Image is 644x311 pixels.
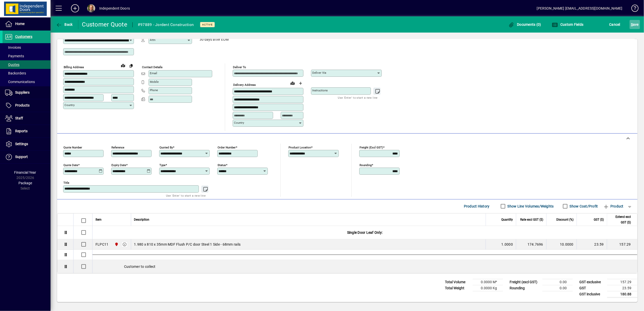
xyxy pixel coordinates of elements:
[603,202,624,210] span: Product
[14,170,36,174] span: Financial Year
[464,202,490,210] span: Product History
[607,279,637,285] td: 157.29
[542,285,573,291] td: 0.00
[92,226,637,239] div: Single Door Leaf Only:
[501,217,513,222] span: Quantity
[3,77,51,86] a: Communications
[3,138,51,150] a: Settings
[537,4,623,12] div: [PERSON_NAME] [EMAIL_ADDRESS][DOMAIN_NAME]
[360,145,383,149] mat-label: Freight (excl GST)
[15,22,25,26] span: Home
[134,217,150,222] span: Description
[507,279,542,285] td: Freight (excl GST)
[119,61,127,69] a: View on map
[502,242,513,247] span: 1.0000
[520,217,543,222] span: Rate excl GST ($)
[15,103,30,107] span: Products
[552,22,584,27] span: Custom Fields
[569,204,598,209] label: Show Cost/Profit
[150,71,157,75] mat-label: Email
[3,86,51,99] a: Suppliers
[63,163,78,167] mat-label: Quote date
[3,99,51,112] a: Products
[15,155,28,159] span: Support
[5,54,24,58] span: Payments
[3,69,51,77] a: Backorders
[577,279,607,285] td: GST exclusive
[200,38,229,42] span: 30 days after EOM
[3,18,51,30] a: Home
[96,242,109,247] div: FLPC11
[64,103,75,107] mat-label: Country
[138,21,194,29] div: #97889 - Jordent Construction
[312,71,326,74] mat-label: Deliver via
[507,204,554,209] label: Show Line Volumes/Weights
[233,65,246,69] mat-label: Deliver To
[551,20,585,29] button: Custom Fields
[289,145,311,149] mat-label: Product location
[150,38,155,42] mat-label: Attn
[99,4,130,12] div: Independent Doors
[3,43,51,52] a: Invoices
[134,242,241,247] span: 1.980 x 810 x 35mm MDF Flush P/C door Steel 1 Side - 68mm rails
[111,145,124,149] mat-label: Reference
[150,88,158,92] mat-label: Phone
[338,95,378,100] mat-hint: Use 'Enter' to start a new line
[442,285,473,291] td: Total Weight
[577,239,607,250] td: 23.59
[312,89,328,92] mat-label: Instructions
[289,79,297,87] a: View on map
[360,163,372,167] mat-label: Rounding
[577,285,607,291] td: GST
[462,202,492,211] button: Product History
[3,52,51,60] a: Payments
[18,181,32,185] span: Package
[3,125,51,138] a: Reports
[15,142,28,146] span: Settings
[51,20,78,29] app-page-header-button: Back
[55,20,74,29] button: Back
[67,4,83,13] button: Add
[159,145,173,149] mat-label: Quoted by
[3,112,51,125] a: Staff
[507,20,542,29] button: Documents (0)
[594,217,604,222] span: GST ($)
[630,20,640,29] button: Save
[5,63,19,67] span: Quotes
[601,202,626,211] button: Product
[127,62,135,70] button: Copy to Delivery address
[607,291,637,297] td: 180.88
[609,20,621,29] span: Cancel
[15,116,23,120] span: Staff
[507,285,542,291] td: Rounding
[473,279,503,285] td: 0.0000 M³
[577,291,607,297] td: GST inclusive
[159,163,165,167] mat-label: Type
[5,80,35,84] span: Communications
[546,239,577,250] td: 10.0000
[631,22,633,27] span: S
[556,217,574,222] span: Discount (%)
[608,20,622,29] button: Cancel
[5,71,26,75] span: Backorders
[15,129,28,133] span: Reports
[5,45,21,49] span: Invoices
[542,279,573,285] td: 0.00
[607,285,637,291] td: 23.59
[218,163,226,167] mat-label: Status
[15,35,32,39] span: Customers
[631,20,639,29] span: ave
[3,60,51,69] a: Quotes
[150,80,159,84] mat-label: Mobile
[111,163,126,167] mat-label: Expiry date
[202,23,213,26] span: Active
[508,22,541,27] span: Documents (0)
[166,193,206,198] mat-hint: Use 'Enter' to start a new line
[519,242,543,247] div: 174.7696
[63,145,82,149] mat-label: Quote number
[610,214,631,225] span: Extend excl GST ($)
[234,121,244,124] mat-label: Country
[56,22,73,27] span: Back
[297,79,305,87] button: Choose address
[82,20,128,29] div: Customer Quote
